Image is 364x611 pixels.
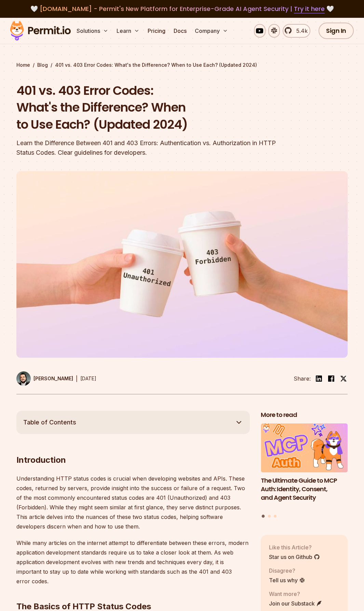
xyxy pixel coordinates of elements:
[74,24,111,38] button: Solutions
[16,427,250,466] h2: Introduction
[171,24,189,38] a: Docs
[33,375,73,382] p: [PERSON_NAME]
[16,474,250,531] p: Understanding HTTP status codes is crucial when developing websites and APIs. These codes, return...
[268,515,271,518] button: Go to slide 2
[269,553,320,561] a: Star us on Github
[261,411,348,419] h2: More to read
[76,374,78,383] div: |
[269,567,305,575] p: Disagree?
[269,599,322,608] a: Join our Substack
[269,576,305,584] a: Tell us why
[16,62,30,68] a: Home
[16,411,250,434] button: Table of Contents
[294,4,325,13] a: Try it here
[145,24,168,38] a: Pricing
[114,24,142,38] button: Learn
[274,515,277,518] button: Go to slide 3
[327,374,335,383] img: facebook
[23,418,76,427] span: Table of Contents
[37,62,48,68] a: Blog
[269,590,322,598] p: Want more?
[16,62,348,68] div: / /
[283,24,310,38] a: 5.4k
[292,27,308,35] span: 5.4k
[261,423,348,510] a: The Ultimate Guide to MCP Auth: Identity, Consent, and Agent SecurityThe Ultimate Guide to MCP Au...
[80,375,96,381] time: [DATE]
[16,138,279,157] div: Learn the Difference Between 401 and 403 Errors: Authentication vs. Authorization in HTTP Status ...
[16,4,348,14] div: 🤍 🤍
[16,171,348,358] img: 401 vs. 403 Error Codes: What's the Difference? When to Use Each? (Updated 2024)
[340,375,347,382] img: twitter
[261,423,348,510] li: 1 of 3
[269,543,320,551] p: Like this Article?
[262,514,265,518] button: Go to slide 1
[319,23,354,39] a: Sign In
[16,371,31,386] img: Gabriel L. Manor
[7,19,74,42] img: Permit logo
[16,82,279,133] h1: 401 vs. 403 Error Codes: What's the Difference? When to Use Each? (Updated 2024)
[261,476,348,502] h3: The Ultimate Guide to MCP Auth: Identity, Consent, and Agent Security
[192,24,231,38] button: Company
[294,374,311,383] li: Share:
[261,423,348,519] div: Posts
[315,374,323,383] img: linkedin
[16,371,73,386] a: [PERSON_NAME]
[40,4,325,13] span: [DOMAIN_NAME] - Permit's New Platform for Enterprise-Grade AI Agent Security |
[261,423,348,472] img: The Ultimate Guide to MCP Auth: Identity, Consent, and Agent Security
[16,538,250,586] p: While many articles on the internet attempt to differentiate between these errors, modern applica...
